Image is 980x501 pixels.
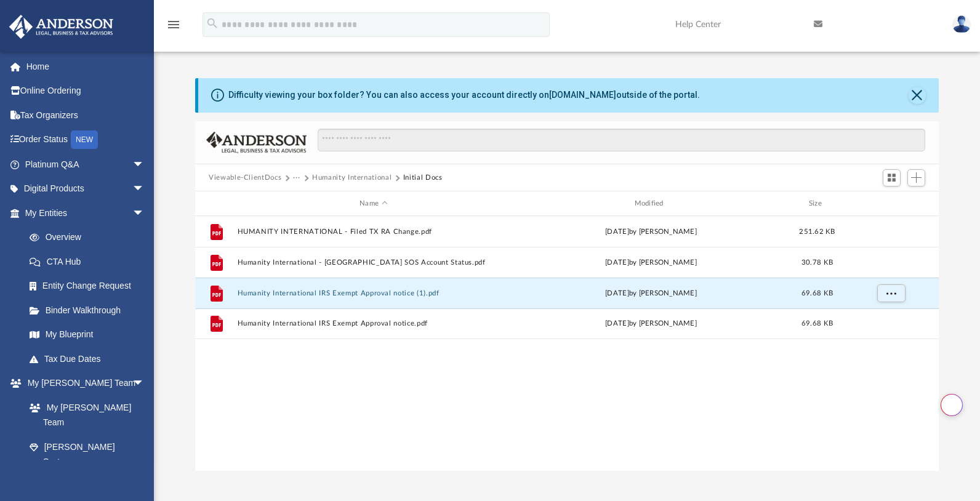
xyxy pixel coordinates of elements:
[238,259,510,267] button: Humanity International - [GEOGRAPHIC_DATA] SOS Account Status.pdf
[17,395,151,435] a: My [PERSON_NAME] Team
[801,290,833,297] span: 69.68 KB
[312,172,392,183] button: Humanity International
[907,169,926,186] button: Add
[793,198,842,209] div: Size
[17,435,157,474] a: [PERSON_NAME] System
[9,201,163,225] a: My Entitiesarrow_drop_down
[515,257,787,268] div: [DATE] by [PERSON_NAME]
[71,130,98,149] div: NEW
[238,320,510,328] button: Humanity International IRS Exempt Approval notice.pdf
[206,17,219,30] i: search
[801,320,833,327] span: 69.68 KB
[293,172,301,183] button: ···
[9,371,157,396] a: My [PERSON_NAME] Teamarrow_drop_down
[132,152,157,177] span: arrow_drop_down
[132,371,157,396] span: arrow_drop_down
[877,284,906,303] button: More options
[515,226,787,238] div: [DATE] by [PERSON_NAME]
[883,169,901,186] button: Switch to Grid View
[952,15,971,33] img: User Pic
[9,152,163,177] a: Platinum Q&Aarrow_drop_down
[201,198,231,209] div: id
[9,127,163,153] a: Order StatusNEW
[17,274,163,299] a: Entity Change Request
[166,23,181,32] a: menu
[209,172,281,183] button: Viewable-ClientDocs
[9,54,163,79] a: Home
[847,198,933,209] div: id
[238,289,510,297] button: Humanity International IRS Exempt Approval notice (1).pdf
[549,90,616,100] a: [DOMAIN_NAME]
[166,17,181,32] i: menu
[17,249,163,274] a: CTA Hub
[515,288,787,299] div: [DATE] by [PERSON_NAME]
[9,103,163,127] a: Tax Organizers
[6,15,117,39] img: Anderson Advisors Platinum Portal
[237,198,510,209] div: Name
[9,79,163,103] a: Online Ordering
[132,177,157,202] span: arrow_drop_down
[238,228,510,236] button: HUMANITY INTERNATIONAL - Filed TX RA Change.pdf
[318,129,925,152] input: Search files and folders
[799,228,835,235] span: 251.62 KB
[17,347,163,371] a: Tax Due Dates
[515,198,787,209] div: Modified
[17,323,157,347] a: My Blueprint
[17,225,163,250] a: Overview
[17,298,163,323] a: Binder Walkthrough
[909,87,926,104] button: Close
[132,201,157,226] span: arrow_drop_down
[515,318,787,329] div: [DATE] by [PERSON_NAME]
[801,259,833,266] span: 30.78 KB
[195,216,939,471] div: grid
[403,172,443,183] button: Initial Docs
[228,89,700,102] div: Difficulty viewing your box folder? You can also access your account directly on outside of the p...
[9,177,163,201] a: Digital Productsarrow_drop_down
